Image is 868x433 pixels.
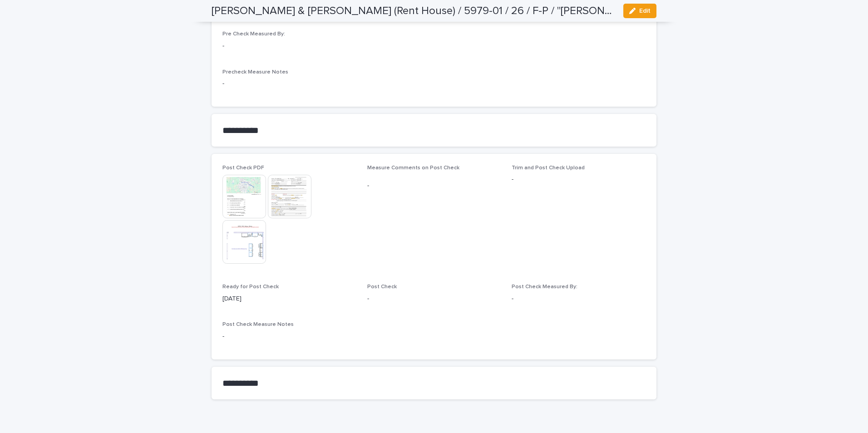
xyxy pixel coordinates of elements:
span: Post Check Measured By: [512,284,577,290]
span: Ready for Post Check [222,284,279,290]
p: - [512,294,646,304]
span: Post Check PDF [222,165,264,171]
p: - [367,294,501,304]
p: - [367,181,501,191]
span: Pre Check Measured By: [222,31,285,37]
p: - [512,175,646,184]
span: Trim and Post Check Upload [512,165,585,171]
p: - [222,41,356,51]
h2: Matney, Cary & Robbin (Rent House) / 5979-01 / 26 / F-P / "DS Marbach Construction, LLC" / Alor A... [212,5,616,18]
p: - [222,332,646,341]
span: Measure Comments on Post Check [367,165,459,171]
span: Precheck Measure Notes [222,69,288,75]
p: - [222,79,646,89]
span: Post Check [367,284,397,290]
p: [DATE] [222,294,356,304]
span: Edit [639,8,651,14]
button: Edit [623,4,656,18]
span: Post Check Measure Notes [222,322,294,327]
